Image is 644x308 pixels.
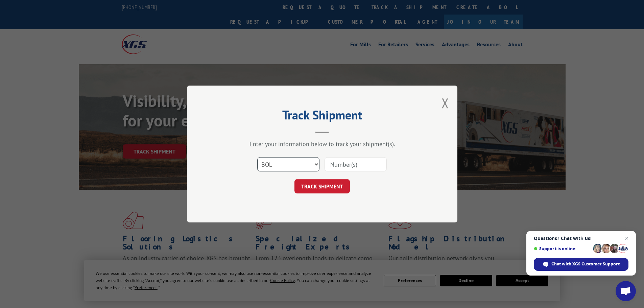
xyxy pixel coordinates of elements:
[442,94,449,112] button: Close modal
[616,281,636,301] div: Open chat
[294,179,350,193] button: TRACK SHIPMENT
[551,261,620,267] span: Chat with XGS Customer Support
[623,234,631,242] span: Close chat
[221,110,424,123] h2: Track Shipment
[534,258,628,271] div: Chat with XGS Customer Support
[221,140,424,148] div: Enter your information below to track your shipment(s).
[534,246,591,251] span: Support is online
[325,157,387,171] input: Number(s)
[534,236,628,241] span: Questions? Chat with us!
